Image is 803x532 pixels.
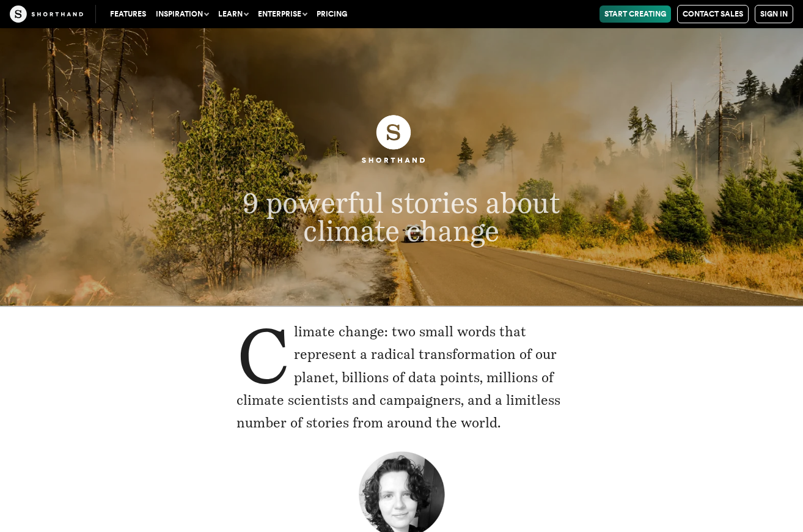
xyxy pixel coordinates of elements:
p: Climate change: two small words that represent a radical transformation of our planet, billions o... [237,320,566,435]
span: 9 powerful stories about climate change [243,186,560,248]
button: Enterprise [253,6,312,23]
a: Start Creating [599,6,671,23]
button: Learn [213,6,253,23]
button: Inspiration [151,6,213,23]
a: Contact Sales [677,5,749,23]
a: Pricing [312,6,352,23]
a: Features [105,6,151,23]
a: Sign in [755,5,793,23]
img: The Craft [10,6,83,23]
